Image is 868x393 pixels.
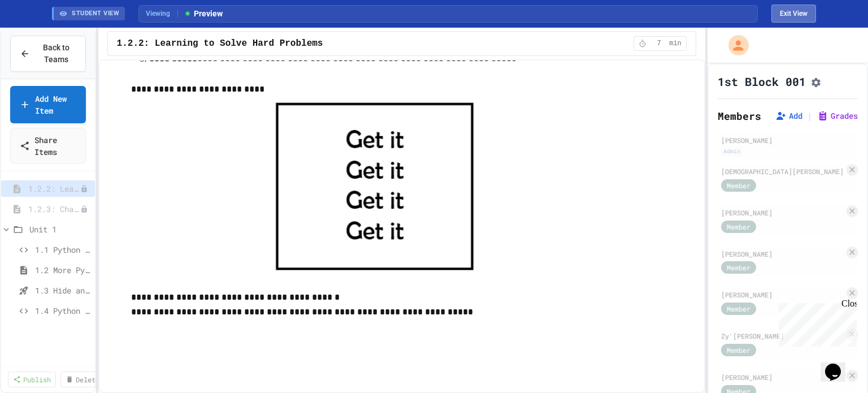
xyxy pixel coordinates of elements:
h2: Members [718,108,761,124]
a: Share Items [10,128,86,164]
div: Chat with us now!Close [5,5,78,72]
button: Add [775,110,802,122]
a: Publish [8,372,56,387]
button: Grades [817,110,858,122]
span: Member [727,345,750,355]
span: 1.2.2: Learning to Solve Hard Problems [117,37,323,50]
div: [PERSON_NAME] [721,208,844,218]
span: Member [727,304,750,314]
button: Assignment Settings [810,75,822,88]
div: [PERSON_NAME] [721,372,844,382]
span: 1.2.2: Learning to Solve Hard Problems [28,183,80,195]
div: [PERSON_NAME] [721,249,844,259]
span: 1.3 Hide and Seek [35,284,90,296]
div: [PERSON_NAME] [721,135,854,145]
div: Unpublished [80,185,88,193]
span: min [669,39,682,48]
a: Delete [60,372,105,387]
span: 1.4 Python (in Groups) [35,305,90,317]
span: Viewing [146,8,178,19]
iframe: chat widget [774,299,857,347]
div: Unpublished [80,205,88,213]
h1: 1st Block 001 [718,74,806,89]
span: Back to Teams [37,42,76,66]
a: Add New Item [10,86,86,123]
button: Exit student view [771,5,816,23]
div: [DEMOGRAPHIC_DATA][PERSON_NAME] [721,166,844,176]
div: My Account [717,32,752,58]
div: Admin [721,146,743,156]
span: | [807,109,813,123]
span: Member [727,180,750,191]
span: STUDENT VIEW [72,9,119,19]
span: 1.2.3: Challenge Problem - The Bridge [28,203,80,215]
span: 1.1 Python with Turtle [35,244,90,256]
div: Zy'[PERSON_NAME] [721,331,844,341]
iframe: chat widget [821,348,857,382]
button: Back to Teams [10,36,86,72]
span: Unit 1 [29,223,90,235]
span: Member [727,222,750,232]
span: 7 [650,39,668,48]
span: Member [727,262,750,273]
span: Preview [184,8,223,20]
span: 1.2 More Python (using Turtle) [35,264,90,276]
div: [PERSON_NAME] [721,290,844,300]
